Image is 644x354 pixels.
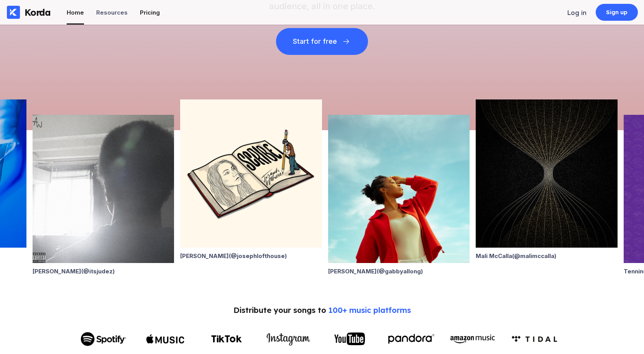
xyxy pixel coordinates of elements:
img: Gabby Allong [328,115,470,263]
div: Pricing [140,9,160,16]
div: [PERSON_NAME] (@ gabbyallong ) [328,268,470,275]
div: Start for free [293,38,337,45]
div: Distribute your songs to [233,305,411,315]
img: YouTube [334,332,365,345]
div: [PERSON_NAME] (@ josephlofthouse ) [180,252,322,260]
div: Resources [96,9,128,16]
img: Instagram [265,331,311,347]
img: Joseph Lofthouse [180,99,322,248]
img: Amazon [450,332,496,345]
a: Sign up [596,4,638,21]
div: Mali McCalla (@ malimccalla ) [476,252,618,260]
div: Korda [25,7,51,18]
div: Log in [567,9,586,17]
img: Alan Ward [33,115,174,263]
img: Mali McCalla [476,99,618,248]
img: Apple Music [146,328,184,349]
img: Amazon [511,336,557,342]
div: Home [67,9,84,16]
img: TikTok [211,335,242,342]
span: 100+ music platforms [329,305,411,315]
div: [PERSON_NAME] (@ itsjudez ) [33,268,174,275]
img: Spotify [80,332,127,346]
div: Sign up [606,8,628,16]
img: Pandora [388,334,434,343]
button: Start for free [276,28,368,55]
